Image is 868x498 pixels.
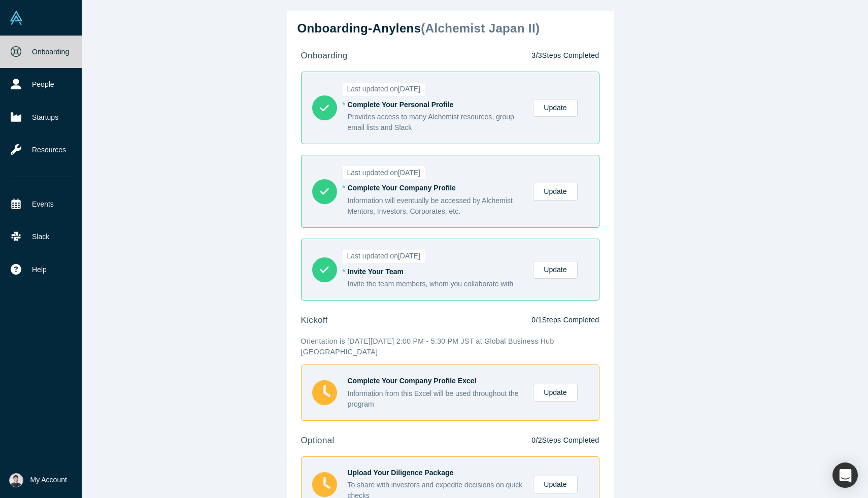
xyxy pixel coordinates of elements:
a: Update [533,183,577,201]
div: Upload Your Diligence Package [348,468,523,478]
a: Update [533,99,577,117]
img: Alchemist Vault Logo [9,11,23,25]
div: Complete Your Company Profile [348,183,523,193]
button: My Account [9,473,67,487]
span: Help [32,264,47,275]
div: Complete Your Personal Profile [348,99,523,110]
div: Information will eventually be accessed by Alchemist Mentors, Investors, Corporates, etc. [348,195,523,217]
span: Last updated on [DATE] [343,250,425,263]
strong: onboarding [301,51,348,60]
p: 0 / 1 Steps Completed [531,315,599,325]
p: 0 / 2 Steps Completed [531,435,599,446]
span: Last updated on [DATE] [343,166,425,179]
div: Provides access to many Alchemist resources, group email lists and Slack [348,112,523,133]
a: Update [533,476,577,493]
span: Orientation is [DATE][DATE] 2:00 PM - 5:30 PM JST at Global Business Hub [GEOGRAPHIC_DATA] [301,337,554,356]
span: Last updated on [DATE] [343,83,425,96]
div: Complete Your Company Profile Excel [348,376,523,386]
h2: Onboarding - Anylens [297,21,603,36]
span: My Account [30,475,67,485]
span: ( Alchemist Japan II ) [421,21,540,35]
a: Update [533,384,577,402]
div: Invite the team members, whom you collaborate with [348,279,523,289]
img: Katsutoshi Tabata's Account [9,473,23,487]
strong: kickoff [301,315,328,325]
div: Invite Your Team [348,267,523,277]
div: Information from this Excel will be used throughout the program [348,388,523,410]
a: Update [533,261,577,279]
p: 3 / 3 Steps Completed [531,50,599,61]
strong: optional [301,436,335,445]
